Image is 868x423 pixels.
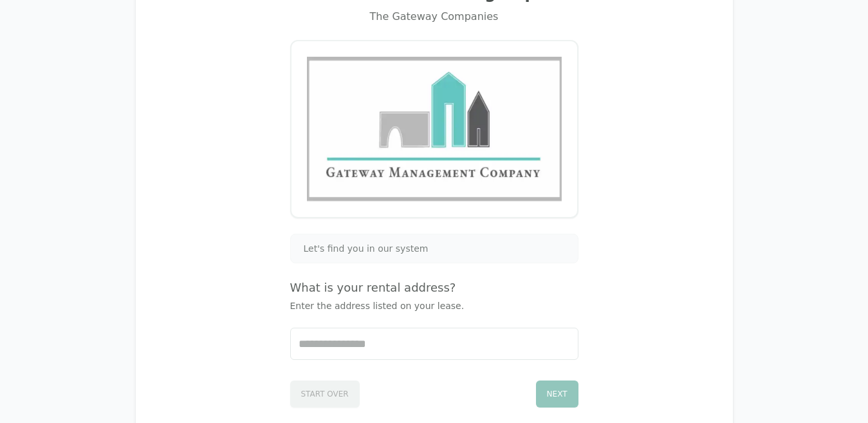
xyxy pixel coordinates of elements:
img: Gateway Management [307,57,562,202]
div: The Gateway Companies [151,9,717,24]
span: Let's find you in our system [304,242,429,255]
input: Start typing... [291,328,578,359]
h4: What is your rental address? [290,279,578,297]
p: Enter the address listed on your lease. [290,299,578,312]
